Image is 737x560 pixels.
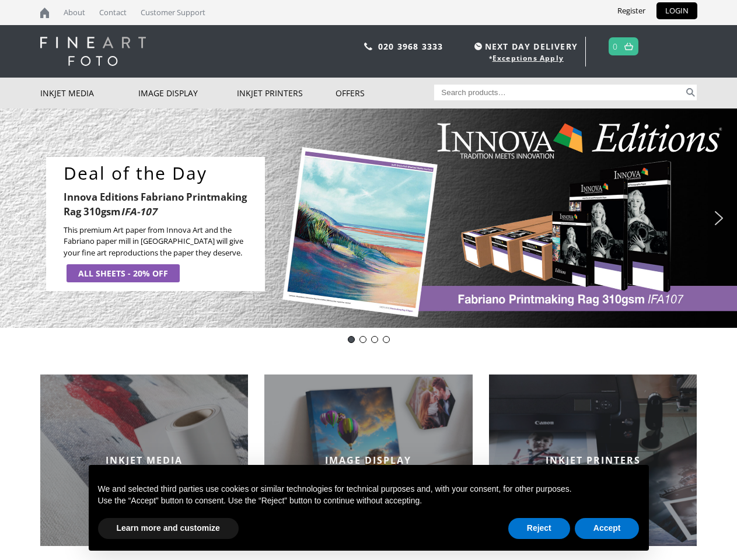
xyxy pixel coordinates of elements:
div: Deal of the Day- Innova Editions IFA107 [348,336,355,343]
img: time.svg [474,43,482,50]
img: basket.svg [624,43,633,50]
img: phone.svg [364,43,372,50]
button: Reject [508,518,570,539]
a: Register [609,2,654,19]
div: Choose slide to display. [345,334,392,345]
i: IFA-107 [121,205,157,218]
a: Deal of the Day [64,163,259,184]
button: Search [684,85,697,100]
span: NEXT DAY DELIVERY [471,40,578,53]
div: Innova-general [371,336,378,343]
a: 0 [613,38,618,55]
div: pinch book [383,336,390,343]
p: Use the “Accept” button to consent. Use the “Reject” button to continue without accepting. [98,495,640,507]
a: Image Display [138,78,237,108]
p: We and selected third parties use cookies or similar technologies for technical purposes and, wit... [98,484,640,495]
div: Innova Editions IFA11 [359,336,366,343]
input: Search products… [434,85,684,100]
a: ALL SHEETS - 20% OFF [67,264,180,282]
a: 020 3968 3333 [378,41,443,52]
b: Innova Editions Fabriano Printmaking Rag 310gsm [64,190,247,218]
div: ALL SHEETS - 20% OFF [78,267,168,279]
a: Inkjet Printers [237,78,336,108]
img: next arrow [710,209,728,228]
h2: INKJET PRINTERS [489,454,697,467]
button: Accept [575,518,640,539]
p: This premium Art paper from Innova Art and the Fabriano paper mill in [GEOGRAPHIC_DATA] will give... [64,225,256,259]
img: previous arrow [9,209,27,228]
div: Notice [79,456,658,560]
h2: INKJET MEDIA [40,454,249,467]
a: LOGIN [656,2,697,19]
a: Offers [336,78,434,108]
button: Learn more and customize [98,518,239,539]
img: logo-white.svg [40,37,146,66]
div: Deal of the DayInnova Editions Fabriano Printmaking Rag 310gsmIFA-107 This premium Art paper from... [46,157,265,292]
h2: IMAGE DISPLAY [264,454,473,467]
a: Inkjet Media [40,78,139,108]
a: Exceptions Apply [493,53,564,63]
